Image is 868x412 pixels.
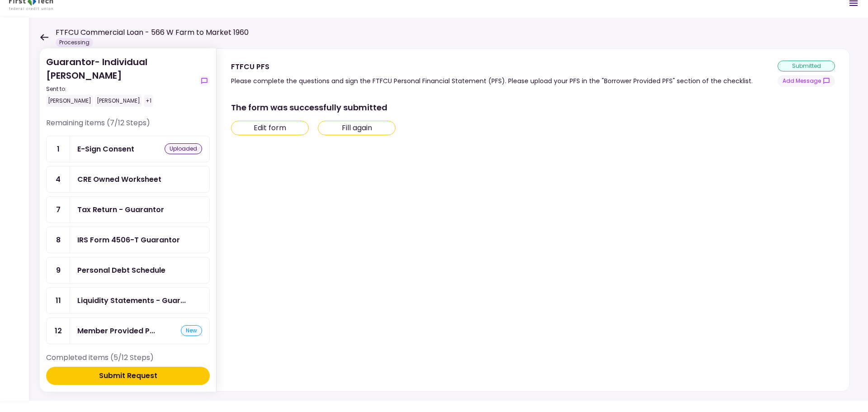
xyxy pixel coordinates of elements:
[231,121,309,135] button: Edit form
[99,370,157,381] div: Submit Request
[46,55,195,107] div: Guarantor- Individual [PERSON_NAME]
[77,174,161,185] div: CRE Owned Worksheet
[216,48,850,392] div: FTFCU PFSPlease complete the questions and sign the FTFCU Personal Financial Statement (PFS). Ple...
[199,76,210,86] button: show-messages
[46,136,210,162] a: 1E-Sign Consentuploaded
[46,95,93,107] div: [PERSON_NAME]
[77,265,165,276] div: Personal Debt Schedule
[47,318,70,344] div: 12
[46,352,210,370] div: Completed items (5/12 Steps)
[144,95,153,107] div: +1
[77,204,164,215] div: Tax Return - Guarantor
[95,95,142,107] div: [PERSON_NAME]
[318,121,396,135] button: Fill again
[181,325,202,336] div: new
[46,85,195,93] div: Sent to:
[56,27,249,38] h1: FTFCU Commercial Loan - 566 W Farm to Market 1960
[231,76,753,86] div: Please complete the questions and sign the FTFCU Personal Financial Statement (PFS). Please uploa...
[46,118,210,136] div: Remaining items (7/12 Steps)
[46,166,210,193] a: 4CRE Owned Worksheet
[778,61,835,71] div: submitted
[77,295,186,306] div: Liquidity Statements - Guarantor
[165,143,202,154] div: uploaded
[46,367,210,385] button: Submit Request
[56,38,93,47] div: Processing
[47,288,70,313] div: 11
[47,227,70,253] div: 8
[47,257,70,283] div: 9
[231,61,753,72] div: FTFCU PFS
[47,136,70,162] div: 1
[77,234,180,246] div: IRS Form 4506-T Guarantor
[77,325,155,336] div: Member Provided PFS
[46,196,210,223] a: 7Tax Return - Guarantor
[46,287,210,314] a: 11Liquidity Statements - Guarantor
[46,227,210,253] a: 8IRS Form 4506-T Guarantor
[231,101,833,114] div: The form was successfully submitted
[778,75,835,87] button: show-messages
[47,197,70,223] div: 7
[46,317,210,344] a: 12Member Provided PFSnew
[47,166,70,192] div: 4
[46,257,210,284] a: 9Personal Debt Schedule
[77,143,134,155] div: E-Sign Consent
